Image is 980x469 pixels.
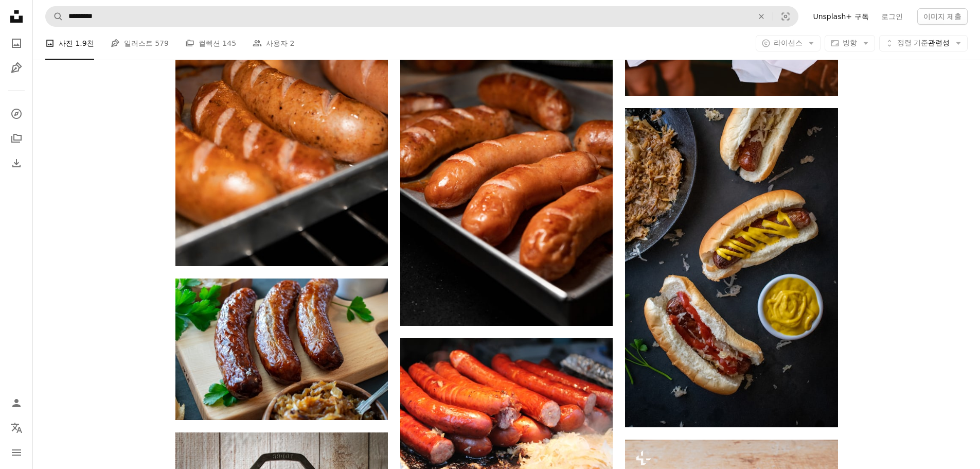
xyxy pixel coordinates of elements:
[6,128,27,149] a: 컬렉션
[6,6,27,29] a: 홈 — Unsplash
[897,38,950,48] span: 관련성
[6,442,27,463] button: 메뉴
[400,7,613,326] img: 흰색 세라믹 접시에 소시지
[155,38,169,49] span: 579
[843,39,857,47] span: 방향
[400,404,613,413] a: 그릴에 소시지
[774,39,803,47] span: 라이선스
[625,108,838,427] img: 테이블 위에 앉아 있는 핫도그 두 개
[46,7,63,26] button: Unsplash 검색
[175,279,388,420] img: 네 개의 소시지를 얹은 나무 도마
[400,162,613,171] a: 흰색 세라믹 접시에 소시지
[175,101,388,111] a: 스테인레스 스틸 트레이에 튀긴 소시지
[6,58,27,78] a: 일러스트
[773,7,798,26] button: 시각적 검색
[6,418,27,438] button: 언어
[875,8,909,25] a: 로그인
[175,344,388,354] a: 네 개의 소시지를 얹은 나무 도마
[897,39,928,47] span: 정렬 기준
[111,27,169,60] a: 일러스트 579
[253,27,294,60] a: 사용자 2
[290,38,295,49] span: 2
[879,35,968,51] button: 정렬 기준관련성
[917,8,968,25] button: 이미지 제출
[6,153,27,173] a: 다운로드 내역
[807,8,875,25] a: Unsplash+ 구독
[222,38,236,49] span: 145
[6,103,27,124] a: 탐색
[6,393,27,413] a: 로그인 / 가입
[825,35,875,51] button: 방향
[6,33,27,54] a: 사진
[185,27,236,60] a: 컬렉션 145
[750,7,773,26] button: 삭제
[756,35,821,51] button: 라이선스
[625,263,838,272] a: 테이블 위에 앉아 있는 핫도그 두 개
[45,6,798,27] form: 사이트 전체에서 이미지 찾기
